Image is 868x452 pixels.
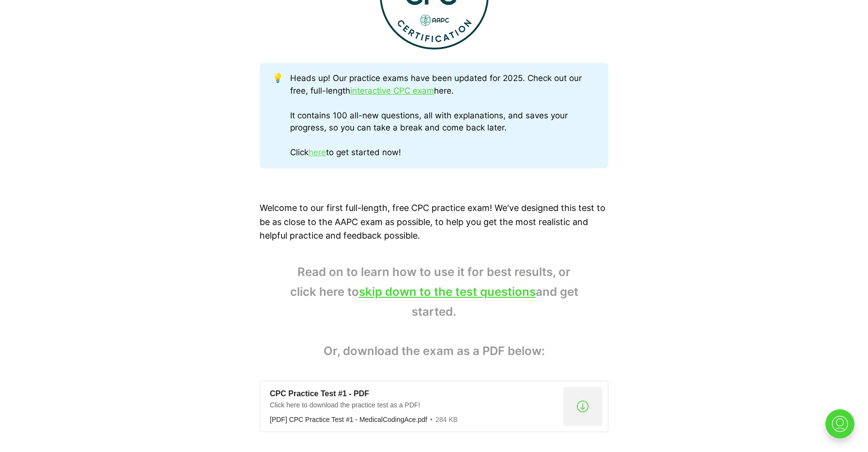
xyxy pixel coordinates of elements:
div: Heads up! Our practice exams have been updated for 2025. Check out our free, full-length here. It... [290,72,596,159]
div: CPC Practice Test #1 - PDF [270,389,559,399]
iframe: portal-trigger [817,404,868,452]
div: 💡 [272,72,291,159]
a: here [309,147,326,157]
a: skip down to the test questions [359,285,536,299]
a: interactive CPC exam [350,86,434,96]
div: 284 KB [427,415,458,424]
p: Welcome to our first full-length, free CPC practice exam! We've designed this test to be as close... [260,201,608,243]
blockquote: Read on to learn how to use it for best results, or click here to and get started. Or, download t... [260,262,608,361]
a: CPC Practice Test #1 - PDFClick here to download the practice test as a PDF![PDF] CPC Practice Te... [260,381,608,432]
div: Click here to download the practice test as a PDF! [270,401,559,413]
div: [PDF] CPC Practice Test #1 - MedicalCodingAce.pdf [270,416,427,423]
